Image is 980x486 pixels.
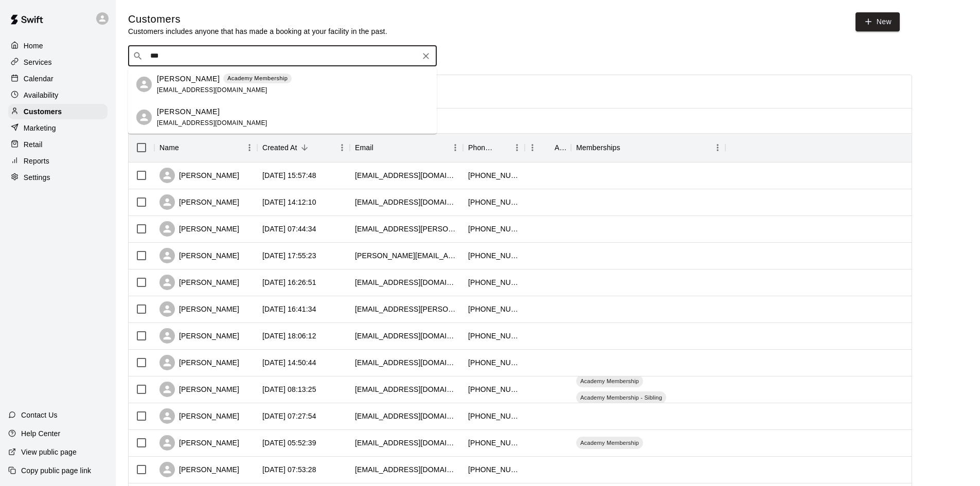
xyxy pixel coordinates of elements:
[24,74,54,84] p: Calendar
[262,357,316,368] div: 2025-09-05 14:50:44
[355,304,458,314] div: lideh.benjamin@gmail.com
[136,77,152,92] div: Rowan McKeeman
[8,104,108,119] a: Customers
[24,123,56,133] p: Marketing
[334,140,350,155] button: Menu
[620,140,635,155] button: Sort
[24,41,43,51] p: Home
[355,438,458,448] div: mbmckeeman@gmail.com
[468,384,520,394] div: +18139273077
[262,277,316,287] div: 2025-09-10 16:26:51
[297,140,312,155] button: Sort
[495,140,509,155] button: Sort
[576,437,643,449] div: Academy Membership
[24,156,49,166] p: Reports
[157,106,220,117] p: [PERSON_NAME]
[355,411,458,421] div: dancewarfare@gmail.com
[159,275,239,290] div: [PERSON_NAME]
[159,301,239,317] div: [PERSON_NAME]
[355,250,458,261] div: lavaughn.williams09@yahoo.com
[710,140,725,155] button: Menu
[21,465,91,476] p: Copy public page link
[856,12,900,31] a: New
[8,87,108,103] a: Availability
[468,170,520,181] div: +18636400874
[227,74,288,83] p: Academy Membership
[159,168,239,183] div: [PERSON_NAME]
[468,331,520,341] div: +14079236963
[159,382,239,397] div: [PERSON_NAME]
[262,384,316,394] div: 2025-09-05 08:13:25
[262,224,316,234] div: 2025-09-11 07:44:34
[468,438,520,448] div: +18635293636
[350,133,463,162] div: Email
[21,428,60,439] p: Help Center
[24,172,50,183] p: Settings
[8,71,108,86] a: Calendar
[262,304,316,314] div: 2025-09-08 16:41:34
[468,357,520,368] div: +18632458775
[355,133,373,162] div: Email
[355,464,458,475] div: acruhmann3@yahoo.com
[8,153,108,169] a: Reports
[525,140,540,155] button: Menu
[159,462,239,477] div: [PERSON_NAME]
[154,133,257,162] div: Name
[21,447,77,457] p: View public page
[262,438,316,448] div: 2025-09-05 05:52:39
[355,331,458,341] div: saabitbol@gmail.com
[157,86,268,94] span: [EMAIL_ADDRESS][DOMAIN_NAME]
[159,435,239,451] div: [PERSON_NAME]
[8,137,108,152] a: Retail
[468,224,520,234] div: +18638990697
[540,140,555,155] button: Sort
[525,133,571,162] div: Age
[159,355,239,370] div: [PERSON_NAME]
[24,139,43,150] p: Retail
[571,133,725,162] div: Memberships
[159,408,239,424] div: [PERSON_NAME]
[419,49,433,63] button: Clear
[8,170,108,185] a: Settings
[468,197,520,207] div: +18632224352
[468,304,520,314] div: +17739779938
[355,384,458,394] div: randyvahitbelli@gmail.com
[128,12,387,26] h5: Customers
[157,74,220,84] p: [PERSON_NAME]
[24,106,62,117] p: Customers
[8,55,108,70] a: Services
[262,250,316,261] div: 2025-09-10 17:55:23
[159,248,239,263] div: [PERSON_NAME]
[468,250,520,261] div: +18177134997
[128,46,437,66] div: Search customers by name or email
[262,133,297,162] div: Created At
[555,133,566,162] div: Age
[159,328,239,344] div: [PERSON_NAME]
[159,221,239,237] div: [PERSON_NAME]
[468,411,520,421] div: +18138465316
[128,26,387,37] p: Customers includes anyone that has made a booking at your facility in the past.
[355,357,458,368] div: yessyv1022@gmail.com
[262,170,316,181] div: 2025-09-11 15:57:48
[242,140,257,155] button: Menu
[355,197,458,207] div: techwaters4u@gmail.com
[21,410,58,420] p: Contact Us
[8,120,108,136] a: Marketing
[159,133,179,162] div: Name
[509,140,525,155] button: Menu
[576,133,620,162] div: Memberships
[468,464,520,475] div: +18636401990
[157,119,268,127] span: [EMAIL_ADDRESS][DOMAIN_NAME]
[355,224,458,234] div: kayla.tirrell@yahoo.com
[373,140,388,155] button: Sort
[576,375,643,387] div: Academy Membership
[576,393,666,402] span: Academy Membership - Sibling
[576,439,643,447] span: Academy Membership
[257,133,350,162] div: Created At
